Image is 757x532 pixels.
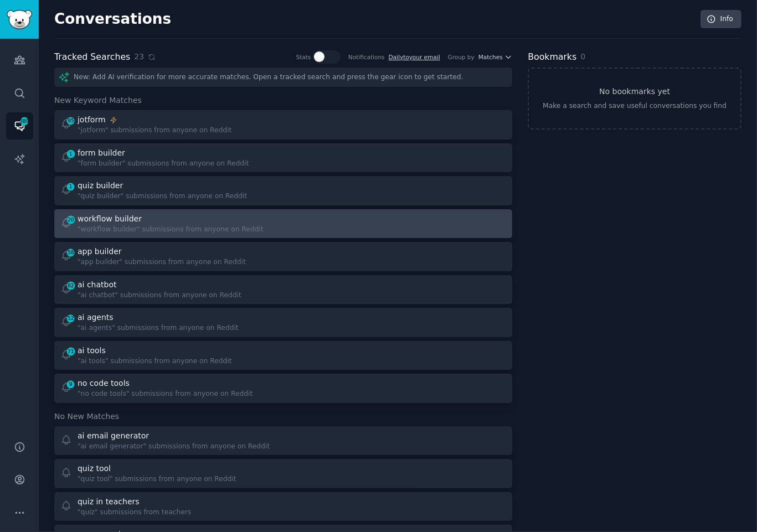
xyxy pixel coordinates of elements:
[54,209,512,239] a: 20workflow builder"workflow builder" submissions from anyone on Reddit
[54,176,512,205] a: 1quiz builder"quiz builder" submissions from anyone on Reddit
[7,10,32,29] img: GummySearch logo
[66,348,76,355] span: 71
[66,249,76,256] span: 58
[528,68,741,130] a: No bookmarks yetMake a search and save useful conversations you find
[78,225,264,235] div: "workflow builder" submissions from anyone on Reddit
[54,242,512,271] a: 58app builder"app builder" submissions from anyone on Reddit
[6,112,33,140] a: 389
[78,474,236,484] div: "quiz tool" submissions from anyone on Reddit
[389,54,440,60] a: Dailytoyour email
[78,496,140,508] div: quiz in teachers
[54,492,512,521] a: quiz in teachers"quiz" submissions from teachers
[19,117,29,125] span: 389
[478,53,503,61] span: Matches
[54,110,512,140] a: 95jotform"jotform" submissions from anyone on Reddit
[348,53,385,61] div: Notifications
[54,341,512,370] a: 71ai tools"ai tools" submissions from anyone on Reddit
[66,183,76,190] span: 1
[543,101,727,111] div: Make a search and save useful conversations you find
[78,442,270,452] div: "ai email generator" submissions from anyone on Reddit
[134,51,144,63] span: 23
[478,53,512,61] button: Matches
[78,213,142,225] div: workflow builder
[78,312,114,323] div: ai agents
[78,389,253,399] div: "no code tools" submissions from anyone on Reddit
[78,126,231,136] div: "jotform" submissions from anyone on Reddit
[78,192,247,202] div: "quiz builder" submissions from anyone on Reddit
[78,357,232,366] div: "ai tools" submissions from anyone on Reddit
[54,68,512,87] div: New: Add AI verification for more accurate matches. Open a tracked search and press the gear icon...
[448,53,475,61] div: Group by
[528,50,576,64] h2: Bookmarks
[54,95,142,106] span: New Keyword Matches
[66,380,76,388] span: 9
[54,308,512,337] a: 52ai agents"ai agents" submissions from anyone on Reddit
[66,314,76,322] span: 52
[54,143,512,173] a: 1form builder"form builder" submissions from anyone on Reddit
[296,53,311,61] div: Stats
[54,11,171,28] h2: Conversations
[66,282,76,290] span: 82
[78,323,239,333] div: "ai agents" submissions from anyone on Reddit
[78,147,125,159] div: form builder
[78,279,117,291] div: ai chatbot
[78,378,130,389] div: no code tools
[78,508,191,518] div: "quiz" submissions from teachers
[78,291,241,301] div: "ai chatbot" submissions from anyone on Reddit
[54,50,130,64] h2: Tracked Searches
[78,345,106,357] div: ai tools
[78,430,149,442] div: ai email generator
[701,10,741,29] a: Info
[54,426,512,456] a: ai email generator"ai email generator" submissions from anyone on Reddit
[78,257,246,267] div: "app builder" submissions from anyone on Reddit
[599,86,670,97] h3: No bookmarks yet
[78,463,111,474] div: quiz tool
[78,246,122,257] div: app builder
[78,159,249,169] div: "form builder" submissions from anyone on Reddit
[66,117,76,125] span: 95
[66,150,76,158] span: 1
[580,52,585,61] span: 0
[54,275,512,304] a: 82ai chatbot"ai chatbot" submissions from anyone on Reddit
[78,180,123,192] div: quiz builder
[54,374,512,403] a: 9no code tools"no code tools" submissions from anyone on Reddit
[54,459,512,488] a: quiz tool"quiz tool" submissions from anyone on Reddit
[78,114,106,126] div: jotform
[66,216,76,224] span: 20
[54,411,119,422] span: No New Matches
